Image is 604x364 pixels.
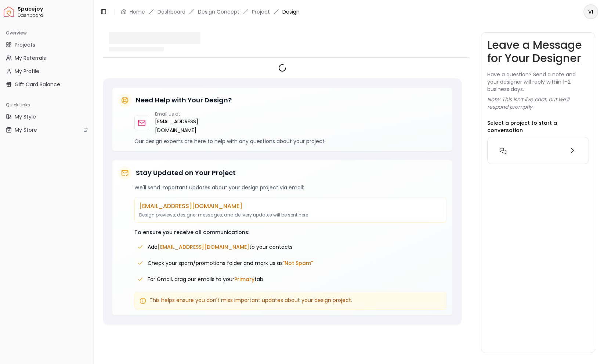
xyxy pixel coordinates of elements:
[4,7,14,17] a: Spacejoy
[15,68,39,75] span: My Profile
[158,8,185,15] a: Dashboard
[252,8,270,15] a: Project
[487,39,589,65] h3: Leave a Message for Your Designer
[487,96,589,110] p: Note: This isn’t live chat, but we’ll respond promptly.
[158,243,249,251] span: [EMAIL_ADDRESS][DOMAIN_NAME]
[139,202,442,211] p: [EMAIL_ADDRESS][DOMAIN_NAME]
[15,81,60,88] span: Gift Card Balance
[583,4,598,19] button: VI
[198,8,239,15] li: Design Concept
[4,7,14,17] img: Spacejoy Logo
[148,276,263,283] span: For Gmail, drag our emails to your tab
[18,12,91,18] span: Dashboard
[234,276,254,283] span: Primary
[15,126,37,134] span: My Store
[15,41,35,48] span: Projects
[139,212,442,218] p: Design previews, designer messages, and delivery updates will be sent here
[130,8,145,15] a: Home
[15,54,46,62] span: My Referrals
[136,168,236,178] h5: Stay Updated on Your Project
[134,138,446,145] p: Our design experts are here to help with any questions about your project.
[487,71,589,93] p: Have a question? Send a note and your designer will reply within 1–2 business days.
[134,184,446,191] p: We'll send important updates about your design project via email:
[155,117,203,135] a: [EMAIL_ADDRESS][DOMAIN_NAME]
[148,259,313,267] span: Check your spam/promotions folder and mark us as
[3,65,91,77] a: My Profile
[148,243,293,251] span: Add to your contacts
[584,5,597,18] span: VI
[136,95,232,105] h5: Need Help with Your Design?
[149,296,352,304] span: This helps ensure you don't miss important updates about your design project.
[3,124,91,136] a: My Store
[283,259,313,267] span: "Not Spam"
[3,52,91,64] a: My Referrals
[121,8,300,15] nav: breadcrumb
[155,111,203,117] p: Email us at
[15,113,36,120] span: My Style
[282,8,300,15] span: Design
[487,119,589,134] p: Select a project to start a conversation
[3,39,91,51] a: Projects
[3,27,91,39] div: Overview
[3,79,91,90] a: Gift Card Balance
[18,6,91,12] span: Spacejoy
[3,111,91,123] a: My Style
[134,229,446,236] p: To ensure you receive all communications:
[3,99,91,111] div: Quick Links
